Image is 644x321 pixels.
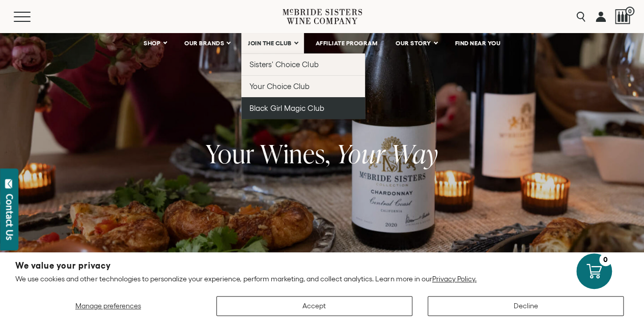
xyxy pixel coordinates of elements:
[455,40,501,47] span: FIND NEAR YOU
[241,75,365,97] a: Your Choice Club
[144,40,161,47] span: SHOP
[249,60,318,69] span: Sisters' Choice Club
[625,7,634,16] span: 0
[249,104,324,112] span: Black Girl Magic Club
[178,33,236,53] a: OUR BRANDS
[216,296,412,316] button: Accept
[389,33,443,53] a: OUR STORY
[137,33,173,53] a: SHOP
[316,40,378,47] span: AFFILIATE PROGRAM
[15,274,629,283] p: We use cookies and other technologies to personalize your experience, perform marketing, and coll...
[336,136,385,171] span: Your
[184,40,224,47] span: OUR BRANDS
[241,33,304,53] a: JOIN THE CLUB
[248,40,292,47] span: JOIN THE CLUB
[14,12,50,22] button: Mobile Menu Trigger
[206,136,255,171] span: Your
[428,296,624,316] button: Decline
[241,53,365,75] a: Sisters' Choice Club
[15,296,201,316] button: Manage preferences
[391,136,438,171] span: Way
[249,82,310,91] span: Your Choice Club
[5,194,15,240] div: Contact Us
[241,97,365,119] a: Black Girl Magic Club
[396,40,431,47] span: OUR STORY
[309,33,384,53] a: AFFILIATE PROGRAM
[75,302,141,310] span: Manage preferences
[432,275,477,283] a: Privacy Policy.
[260,136,330,171] span: Wines,
[15,261,629,270] h2: We value your privacy
[449,33,508,53] a: FIND NEAR YOU
[599,253,612,266] div: 0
